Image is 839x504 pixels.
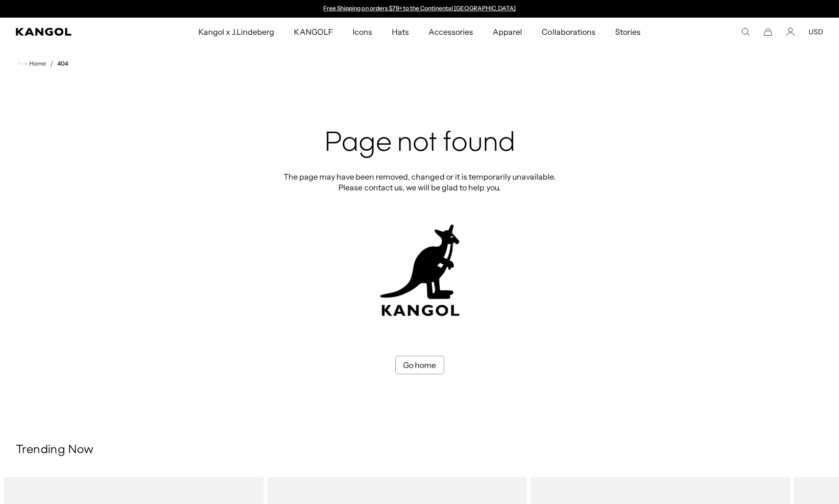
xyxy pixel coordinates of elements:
[605,18,650,46] a: Stories
[395,356,444,374] a: Go home
[16,28,131,36] a: Kangol
[16,443,823,458] h3: Trending Now
[46,58,53,69] li: /
[294,18,333,46] span: KANGOLF
[57,60,68,67] a: 404
[532,18,605,46] a: Collaborations
[786,27,795,36] a: Account
[281,128,559,160] h2: Page not found
[319,5,521,13] div: Announcement
[419,18,483,46] a: Accessories
[319,5,521,13] div: 1 of 2
[189,18,285,46] a: Kangol x J.Lindeberg
[353,18,372,46] span: Icons
[392,18,409,46] span: Hats
[429,18,473,46] span: Accessories
[19,59,46,68] a: Home
[493,18,522,46] span: Apparel
[615,18,641,46] span: Stories
[378,224,461,317] img: kangol-404-logo.jpg
[198,18,275,46] span: Kangol x J.Lindeberg
[281,171,559,193] p: The page may have been removed, changed or it is temporarily unavailable. Please contact us, we w...
[343,18,382,46] a: Icons
[483,18,532,46] a: Apparel
[323,4,516,12] a: Free Shipping on orders $79+ to the Continental [GEOGRAPHIC_DATA]
[809,27,823,36] button: USD
[542,18,595,46] span: Collaborations
[764,27,772,36] button: Cart
[284,18,342,46] a: KANGOLF
[319,5,521,13] slideshow-component: Announcement bar
[741,27,750,36] summary: Search here
[382,18,419,46] a: Hats
[27,60,46,67] span: Home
